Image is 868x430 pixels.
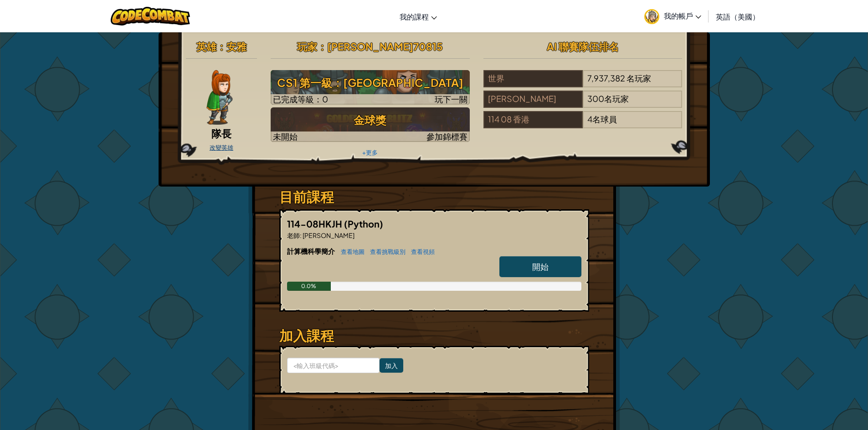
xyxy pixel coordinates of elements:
[362,149,378,156] font: +更多
[287,247,335,255] font: 計算機科學簡介
[483,120,683,130] a: 114 08 香港4名球員
[327,40,443,53] font: [PERSON_NAME]70815
[287,358,380,373] input: <輸入班級代碼>
[300,231,302,239] font: :
[279,188,334,205] font: 目前課程
[206,70,232,125] img: captain-pose.png
[395,4,442,29] a: 我的課程
[601,114,617,124] font: 球員
[483,79,683,89] a: 世界7,937,382 名玩家
[612,93,629,104] font: 玩家
[547,40,619,53] font: AI 聯賽隊伍排名
[587,114,601,124] font: 4名
[216,40,226,53] font: ：
[287,218,342,229] font: 114-08HKJH
[644,9,659,24] img: avatar
[196,40,216,53] font: 英雄
[483,99,683,110] a: [PERSON_NAME]300名玩家
[354,113,386,126] font: 金球獎
[711,4,764,29] a: 英語（美國）
[211,127,231,140] font: 隊長
[716,12,760,21] font: 英語（美國）
[370,248,406,255] font: 查看挑戰級別
[488,114,529,124] font: 114 08 香港
[435,94,467,104] font: 玩下一關
[273,131,298,142] font: 未開始
[635,73,651,83] font: 玩家
[287,231,300,239] font: 老師
[426,131,467,142] font: 參加錦標賽
[488,93,556,104] font: [PERSON_NAME]
[587,93,612,104] font: 300名
[271,107,470,142] a: 金球獎未開始參加錦標賽
[226,40,247,53] font: 安雅
[411,248,435,255] font: 查看視頻
[341,248,365,255] font: 查看地圖
[488,73,504,83] font: 世界
[303,231,354,239] font: [PERSON_NAME]
[344,218,383,229] font: (Python)
[317,40,327,53] font: ：
[664,11,693,20] font: 我的帳戶
[301,283,316,289] font: 0.0%
[279,327,334,344] font: 加入課程
[273,94,328,104] font: 已完成等級：0
[587,73,635,83] font: 7,937,382 名
[277,76,463,89] font: CS1 第一級：[GEOGRAPHIC_DATA]
[271,107,470,142] img: 金球獎
[640,2,706,30] a: 我的帳戶
[210,144,233,151] font: 改變英雄
[111,7,190,25] img: CodeCombat 徽標
[271,70,470,105] a: 玩下一關
[532,261,549,272] font: 開始
[380,358,403,373] input: 加入
[271,70,470,105] img: CS1 第一級：Kithgard 地下城
[400,12,429,21] font: 我的課程
[297,40,317,53] font: 玩家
